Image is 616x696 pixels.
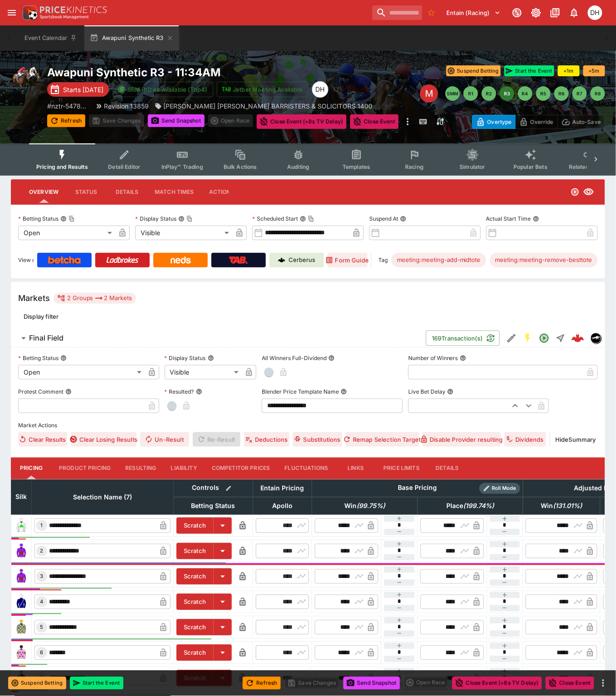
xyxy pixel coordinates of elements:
button: Connected to PK [509,5,525,21]
button: Close Event (+8s TV Delay) [452,677,542,690]
img: nztr [591,333,601,343]
button: Override [515,115,557,129]
button: Overview [22,181,66,203]
span: Detail Editor [108,163,140,170]
button: Product Pricing [52,458,118,479]
button: Refresh [47,114,85,127]
button: Scratch [176,543,214,559]
button: Pricing [11,458,52,479]
button: All Winners Full-Dividend [328,355,335,361]
img: Sportsbook Management [40,15,89,19]
button: Close Event [350,114,399,129]
em: ( 99.75 %) [357,501,385,512]
button: Betting StatusCopy To Clipboard [60,216,67,222]
p: Blender Price Template Name [262,388,339,395]
div: Betting Target: cerberus [391,253,486,267]
span: 3 [39,573,45,580]
label: View on : [18,253,34,267]
p: Protest Comment [18,388,64,395]
h5: Markets [18,293,50,303]
span: Pricing and Results [36,163,88,170]
img: runner 1 [14,518,29,533]
button: Event Calendar [19,25,83,51]
th: Silk [11,479,32,514]
img: logo-cerberus--red.svg [572,332,584,345]
div: Visible [165,365,242,380]
button: Scratch [176,645,214,661]
button: Details [427,458,468,479]
span: Selection Name (7) [63,492,142,503]
div: Open [18,365,145,380]
div: Start From [472,115,605,129]
button: Blender Price Template Name [341,389,347,395]
p: Cerberus [289,256,316,265]
div: Base Pricing [394,483,440,494]
button: Daniel Hooper [585,3,605,23]
img: PriceKinetics [40,6,107,13]
p: Display Status [165,354,206,362]
span: InPlay™ Trading [161,163,203,170]
div: EVANS HENDERSON BARRISTERS & SOLICITORS 1400 [155,101,373,111]
button: Scratch [176,594,214,610]
button: Scratch [176,619,214,636]
button: SMM [445,86,460,101]
span: 6 [39,650,45,656]
button: Suspend Betting [8,677,66,690]
button: 169Transaction(s) [426,331,500,346]
th: Apollo [253,497,312,514]
div: Show/hide Price Roll mode configuration. [479,483,520,494]
p: Suspend At [369,215,398,222]
button: R4 [518,86,533,101]
p: Copy To Clipboard [47,101,90,111]
p: Auto-Save [572,117,601,127]
span: Related Events [569,163,608,170]
span: Roll Mode [489,485,520,493]
button: Protest Comment [65,389,72,395]
h6: Final Field [29,333,64,343]
span: Win(99.75%) [334,501,395,512]
div: 2 Groups 2 Markets [57,293,132,304]
button: Live Bet Delay [447,389,454,395]
img: Betcha [48,257,81,264]
button: open drawer [4,5,20,21]
em: ( 131.01 %) [553,501,582,512]
p: Resulted? [165,388,194,395]
button: Close Event (+8s TV Delay) [257,114,347,129]
p: Display Status [135,215,176,222]
button: Straight [552,330,569,346]
button: Awapuni Synthetic R3 [84,25,179,51]
button: Price Limits [376,458,427,479]
a: acadd8af-a2f6-4292-b9dc-954c829bcb84 [569,329,587,347]
div: split button [208,114,253,127]
span: Simulator [460,163,485,170]
img: runner 2 [14,544,29,558]
button: Start the Event [504,65,554,76]
div: Betting Target: cerberus [490,253,598,267]
svg: Open [539,333,550,344]
button: Auto-Save [557,115,605,129]
label: Market Actions [18,419,598,432]
img: Ladbrokes [106,257,139,264]
span: 4 [39,599,45,605]
button: Remap Selection Target [346,432,420,447]
button: Disable Provider resulting [423,432,501,447]
button: Status [66,181,107,203]
th: Entain Pricing [253,479,312,497]
img: jetbet-logo.svg [222,85,231,94]
span: Betting Status [181,501,245,512]
button: Open [536,330,552,346]
button: Dividends [504,432,546,447]
button: Competitor Prices [205,458,278,479]
button: Actions [201,181,242,203]
span: Racing [405,163,424,170]
p: [PERSON_NAME] [PERSON_NAME] BARRISTERS & SOLICITORS 1400 [164,101,373,111]
button: R6 [554,86,569,101]
button: Deductions [244,432,289,447]
span: Templates [342,163,370,170]
button: Close Event [546,677,594,690]
span: Win(131.01%) [531,501,592,512]
div: Dan Hooper [312,81,328,98]
button: SGM Enabled [520,330,536,346]
button: Edit Detail [504,330,520,346]
span: 2 [39,548,45,554]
